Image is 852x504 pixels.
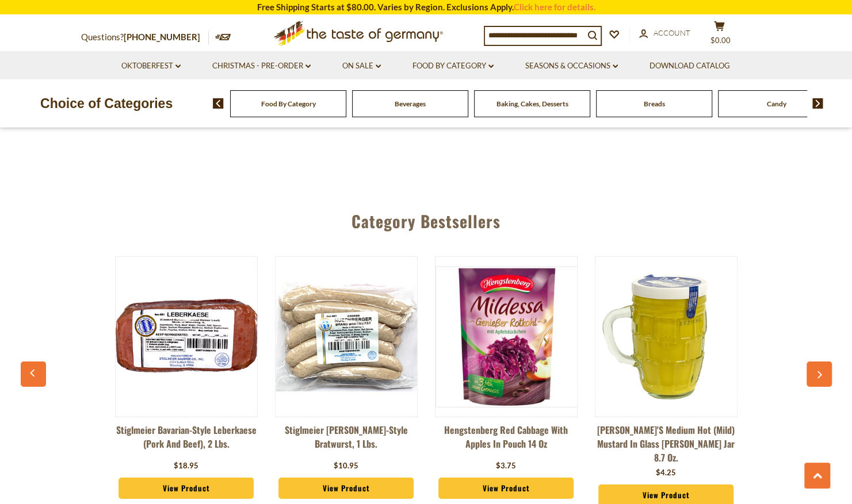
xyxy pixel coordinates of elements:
[514,2,595,12] a: Click here for details.
[496,99,568,108] a: Baking, Cakes, Desserts
[595,423,738,464] a: [PERSON_NAME]'s Medium Hot (Mild) Mustard in Glass [PERSON_NAME] Jar 8.7 oz.
[81,30,209,45] p: Questions?
[435,266,577,407] img: Hengstenberg Red Cabbage with Apples in Pouch 14 oz
[496,460,516,472] div: $3.75
[342,60,381,72] a: On Sale
[644,99,665,108] a: Breads
[334,460,358,472] div: $10.95
[261,99,316,108] a: Food By Category
[395,99,426,108] a: Beverages
[525,60,618,72] a: Seasons & Occasions
[212,60,311,72] a: Christmas - PRE-ORDER
[275,423,418,457] a: Stiglmeier [PERSON_NAME]-style Bratwurst, 1 lbs.
[115,423,258,457] a: Stiglmeier Bavarian-style Leberkaese (pork and beef), 2 lbs.
[213,98,224,109] img: previous arrow
[174,460,198,472] div: $18.95
[26,195,826,242] div: Category Bestsellers
[812,98,823,109] img: next arrow
[654,28,690,37] span: Account
[438,478,574,499] a: View Product
[278,478,414,499] a: View Product
[766,99,786,108] a: Candy
[412,60,494,72] a: Food By Category
[649,60,730,72] a: Download Catalog
[595,266,737,407] img: Erika's Medium Hot (Mild) Mustard in Glass Stein Jar 8.7 oz.
[121,60,181,72] a: Oktoberfest
[124,32,200,42] a: [PHONE_NUMBER]
[276,266,417,407] img: Stiglmeier Nuernberger-style Bratwurst, 1 lbs.
[702,21,737,49] button: $0.00
[119,478,254,499] a: View Product
[116,266,257,407] img: Stiglmeier Bavarian-style Leberkaese (pork and beef), 2 lbs.
[639,27,690,40] a: Account
[710,36,731,45] span: $0.00
[435,423,578,457] a: Hengstenberg Red Cabbage with Apples in Pouch 14 oz
[656,467,676,479] div: $4.25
